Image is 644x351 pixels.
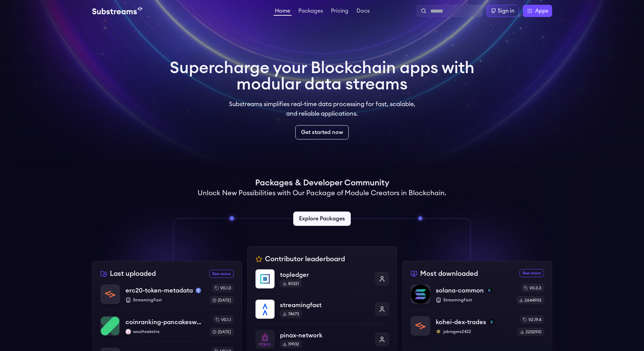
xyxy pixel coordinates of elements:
[274,8,292,16] a: Home
[255,330,275,349] img: pinax-network
[101,285,120,304] img: erc20-token-metadata
[224,99,420,118] p: Substreams simplifies real-time data processing for fast, scalable, and reliable applications.
[126,286,193,295] p: erc20-token-metadata
[411,316,430,335] img: kohei-dex-trades
[101,316,120,335] img: coinranking-pancakeswap-v3-forks
[280,280,302,288] div: 80321
[436,286,484,295] p: solana-common
[255,269,275,288] img: topledger
[100,310,234,341] a: coinranking-pancakeswap-v3-forkscoinranking-pancakeswap-v3-forkswouthoekstrawouthoekstrav0.1.1[DATE]
[170,60,475,93] h1: Supercharge your Blockchain apps with modular data streams
[355,8,371,15] a: Docs
[519,269,544,277] a: See more most downloaded packages
[213,316,234,324] div: v0.1.1
[498,7,514,15] div: Sign in
[126,317,204,327] p: coinranking-pancakeswap-v3-forks
[100,284,234,310] a: erc20-token-metadataerc20-token-metadatamainnetStreamingFastv0.1.0[DATE]
[297,8,324,15] a: Packages
[126,297,204,303] p: StreamingFast
[486,5,519,17] a: Sign in
[92,7,143,15] img: Substream's logo
[280,331,370,340] p: pinax-network
[210,328,234,336] div: [DATE]
[126,329,204,334] p: wouthoekstra
[520,316,544,324] div: v2.19.4
[411,284,544,310] a: solana-commonsolana-commonsolanaStreamingFastv0.3.32644903
[486,288,492,293] img: solana
[295,125,349,139] a: Get started now
[411,285,430,304] img: solana-common
[255,294,389,324] a: streamingfaststreamingfast74673
[210,296,234,304] div: [DATE]
[516,296,544,304] div: 2644903
[280,310,302,318] div: 74673
[198,188,446,198] h2: Unlock New Possibilities with Our Package of Module Creators in Blockchain.
[212,284,234,292] div: v0.1.0
[255,269,389,294] a: topledgertopledger80321
[436,329,441,334] img: jobrogers2422
[196,288,201,293] img: mainnet
[255,300,275,319] img: streamingfast
[209,270,234,278] a: See more recently uploaded packages
[517,328,544,336] div: 2202910
[280,340,302,348] div: 19902
[436,297,511,303] p: StreamingFast
[436,317,486,327] p: kohei-dex-trades
[436,329,512,334] p: jobrogers2422
[280,270,370,280] p: topledger
[280,300,370,310] p: streamingfast
[126,329,131,334] img: wouthoekstra
[489,319,494,325] img: solana
[330,8,350,15] a: Pricing
[255,178,389,188] h1: Packages & Developer Community
[521,284,544,292] div: v0.3.3
[411,310,544,336] a: kohei-dex-tradeskohei-dex-tradessolanajobrogers2422jobrogers2422v2.19.42202910
[535,7,548,15] span: Apps
[293,212,351,226] a: Explore Packages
